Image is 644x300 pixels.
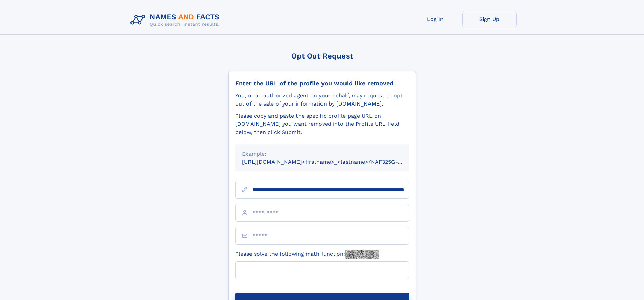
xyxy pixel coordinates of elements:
[128,11,225,29] img: Logo Names and Facts
[242,159,422,165] small: [URL][DOMAIN_NAME]<firstname>_<lastname>/NAF325G-xxxxxxxx
[408,11,462,27] a: Log In
[242,150,402,158] div: Example:
[235,250,379,259] label: Please solve the following math function:
[228,52,416,60] div: Opt Out Request
[235,112,409,136] div: Please copy and paste the specific profile page URL on [DOMAIN_NAME] you want removed into the Pr...
[462,11,517,27] a: Sign Up
[235,79,409,87] div: Enter the URL of the profile you would like removed
[235,92,409,108] div: You, or an authorized agent on your behalf, may request to opt-out of the sale of your informatio...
